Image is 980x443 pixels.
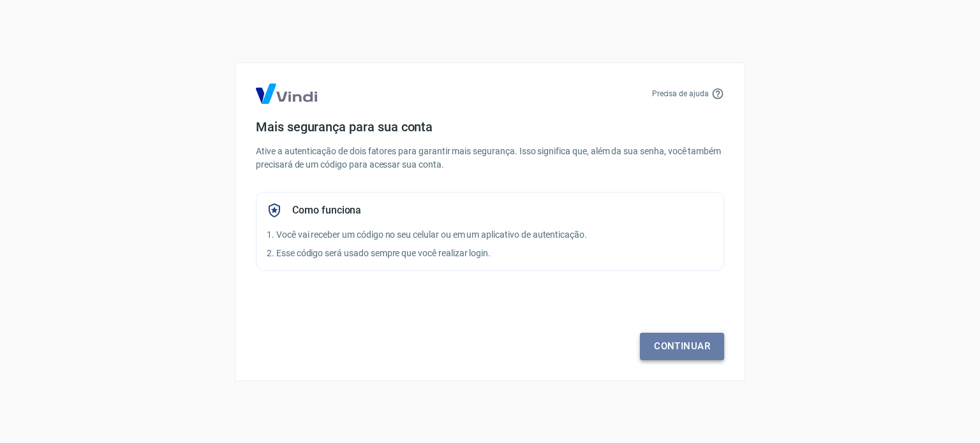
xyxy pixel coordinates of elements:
[267,228,713,242] p: 1. Você vai receber um código no seu celular ou em um aplicativo de autenticação.
[640,333,724,359] a: Continuar
[267,247,713,260] p: 2. Esse código será usado sempre que você realizar login.
[652,88,709,99] p: Precisa de ajuda
[256,119,724,134] h4: Mais segurança para sua conta
[292,204,361,217] h5: Como funciona
[256,84,317,104] img: Logo Vind
[256,145,724,171] p: Ative a autenticação de dois fatores para garantir mais segurança. Isso significa que, além da su...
